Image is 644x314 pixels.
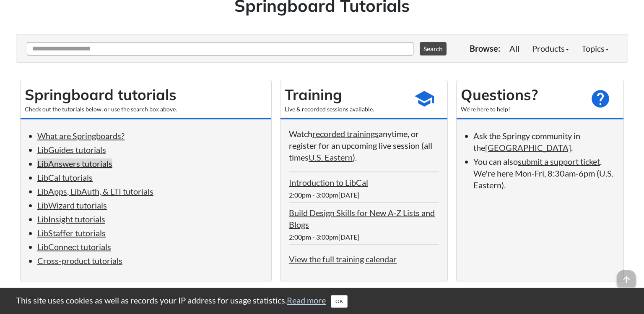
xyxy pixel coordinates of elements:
[37,242,111,252] a: LibConnect tutorials
[285,84,405,105] h2: Training
[37,172,93,182] a: LibCal tutorials
[473,130,615,153] li: Ask the Springy community in the .
[590,88,611,109] span: help
[312,129,379,139] a: recorded trainings
[37,256,122,266] a: Cross-product tutorials
[25,105,267,113] div: Check out the tutorials below, or use the search box above.
[37,214,105,224] a: LibInsight tutorials
[37,158,112,169] a: LibAnswers tutorials
[575,40,615,57] a: Topics
[526,40,575,57] a: Products
[37,228,106,238] a: LibStaffer tutorials
[289,191,359,199] span: 2:00pm - 3:00pm[DATE]
[518,156,600,166] a: submit a support ticket
[37,200,107,210] a: LibWizard tutorials
[617,271,636,281] a: arrow_upward
[473,156,615,191] li: You can also . We're here Mon-Fri, 8:30am-6pm (U.S. Eastern).
[285,105,405,113] div: Live & recorded sessions available.
[617,270,636,289] span: arrow_upward
[414,88,435,109] span: school
[289,233,359,241] span: 2:00pm - 3:00pm[DATE]
[420,42,447,55] button: Search
[309,152,353,162] a: U.S. Eastern
[289,128,439,163] p: Watch anytime, or register for an upcoming live session (all times ).
[461,84,582,105] h2: Questions?
[37,186,153,196] a: LibApps, LibAuth, & LTI tutorials
[331,295,348,308] button: Close
[289,254,397,264] a: View the full training calendar
[25,84,267,105] h2: Springboard tutorials
[37,131,125,141] a: What are Springboards?
[461,105,582,113] div: We're here to help!
[8,294,636,308] div: This site uses cookies as well as records your IP address for usage statistics.
[470,42,500,54] p: Browse:
[37,145,106,155] a: LibGuides tutorials
[289,208,435,230] a: Build Design Skills for New A-Z Lists and Blogs
[287,295,326,305] a: Read more
[289,177,368,187] a: Introduction to LibCal
[485,142,571,153] a: [GEOGRAPHIC_DATA]
[503,40,526,57] a: All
